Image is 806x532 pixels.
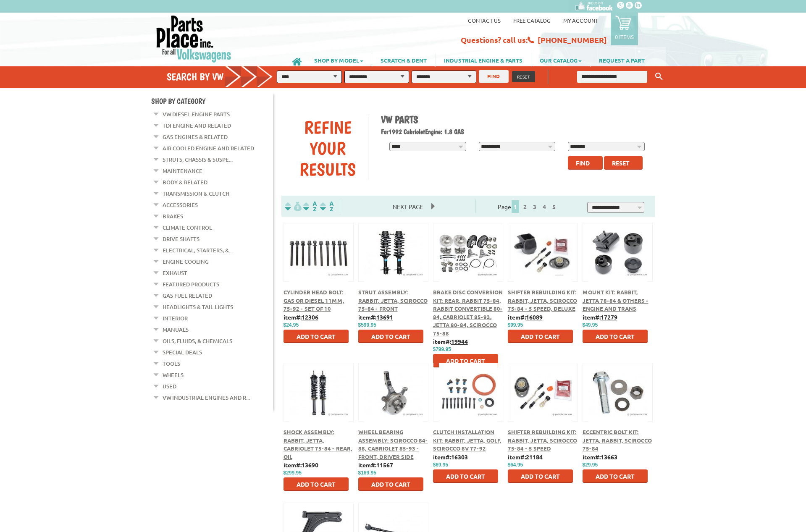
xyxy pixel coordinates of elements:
[568,156,603,170] button: Find
[475,199,580,213] div: Page
[433,338,468,345] b: item#:
[163,370,184,380] a: Wheels
[302,313,318,321] u: 12306
[433,453,468,461] b: item#:
[163,177,207,188] a: Body & Related
[371,333,410,340] span: Add to Cart
[163,131,228,142] a: Gas Engines & Related
[550,203,558,210] a: 5
[433,346,451,352] span: $799.95
[163,109,230,120] a: VW Diesel Engine Parts
[284,477,349,491] button: Add to Cart
[163,324,189,335] a: Manuals
[163,313,188,324] a: Interior
[531,53,590,67] a: OUR CATALOG
[521,333,560,340] span: Add to Cart
[508,313,543,321] b: item#:
[376,461,393,469] u: 11567
[163,120,231,131] a: TDI Engine and Related
[526,313,543,321] u: 16089
[446,357,485,364] span: Add to Cart
[479,70,509,83] button: FIND
[163,143,254,154] a: Air Cooled Engine and Related
[508,469,573,483] button: Add to Cart
[583,469,648,483] button: Add to Cart
[358,288,428,312] a: Strut Assembly: Rabbit, Jetta, Scirocco 75-84 - Front
[284,470,302,476] span: $299.95
[653,70,665,84] button: Keyword Search
[163,233,200,244] a: Drive Shafts
[302,461,318,469] u: 13690
[358,313,393,321] b: item#:
[381,128,389,136] span: For
[433,354,498,367] button: Add to Cart
[433,288,503,337] span: Brake Disc Conversion Kit: Rear, Rabbit 75-84, Rabbit Convertible 80-84, Cabriolet 85-93, Jetta 8...
[163,335,232,346] a: Oils, Fluids, & Chemicals
[358,470,376,476] span: $169.95
[508,453,543,461] b: item#:
[508,428,577,452] span: Shifter Rebuilding Kit: Rabbit, Jetta, Scirocco 75-84 - 5 Speed
[436,53,531,67] a: INDUSTRIAL ENGINE & PARTS
[521,472,560,480] span: Add to Cart
[384,203,431,210] a: Next Page
[297,333,336,340] span: Add to Cart
[517,73,530,80] span: RESET
[163,165,202,176] a: Maintenance
[358,461,393,469] b: item#:
[611,13,638,45] a: 0 items
[526,453,543,461] u: 21184
[155,15,232,63] img: Parts Place Inc!
[433,462,449,468] span: $69.95
[284,322,299,328] span: $24.95
[284,428,352,460] a: Shock Assembly: Rabbit, Jetta, Cabriolet 75-84 - Rear, Oil
[302,202,318,211] img: Sort by Headline
[583,313,617,321] b: item#:
[284,288,344,312] a: Cylinder Head Bolt: Gas or Diesel 11mm, 75-92 - Set Of 10
[531,203,538,210] a: 3
[163,222,212,233] a: Climate Control
[512,200,519,213] span: 1
[508,330,573,343] button: Add to Cart
[576,159,590,167] span: Find
[163,392,250,403] a: VW Industrial Engines and R...
[284,313,318,321] b: item#:
[163,199,198,210] a: Accessories
[163,188,229,199] a: Transmission & Clutch
[358,428,428,460] a: Wheel Bearing Assembly: Scirocco 84-88, Cabriolet 85-93 - Front, Driver Side
[583,330,648,343] button: Add to Cart
[163,301,233,312] a: Headlights & Tail Lights
[601,313,617,321] u: 17279
[583,428,652,452] span: Eccentric Bolt Kit: Jetta, Rabbit, Scirocco 75-84
[433,428,501,452] a: Clutch Installation Kit: Rabbit, Jetta, Golf, Scirocco 8V 77-92
[513,17,551,24] a: Free Catalog
[451,338,468,345] u: 19944
[163,154,233,165] a: Struts, Chassis & Suspe...
[583,322,598,328] span: $49.95
[512,71,536,82] button: RESET
[612,159,630,167] span: Reset
[596,333,635,340] span: Add to Cart
[446,472,485,480] span: Add to Cart
[468,17,501,24] a: Contact us
[284,330,349,343] button: Add to Cart
[521,203,529,210] a: 2
[425,128,464,136] span: Engine: 1.8 GAS
[583,453,617,461] b: item#:
[306,53,372,67] a: SHOP BY MODEL
[163,256,209,267] a: Engine Cooling
[284,461,318,469] b: item#:
[591,53,653,67] a: REQUEST A PART
[541,203,548,210] a: 4
[563,17,598,24] a: My Account
[508,288,577,312] a: Shifter Rebuilding Kit: Rabbit, Jetta, Scirocco 75-84 - 5 Speed, Deluxe
[163,267,187,278] a: Exhaust
[163,279,219,290] a: Featured Products
[596,472,635,480] span: Add to Cart
[285,202,302,211] img: filterpricelow.svg
[358,477,423,491] button: Add to Cart
[151,97,273,105] h4: Shop By Category
[381,113,649,126] h1: VW Parts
